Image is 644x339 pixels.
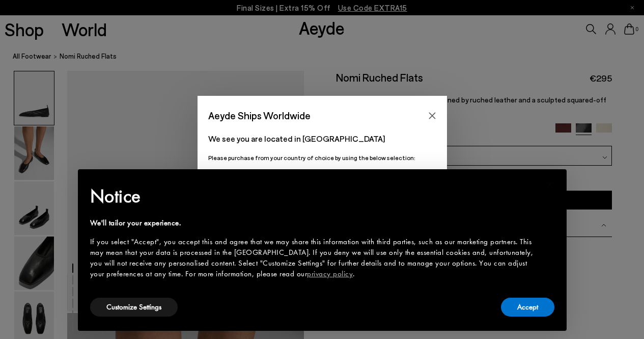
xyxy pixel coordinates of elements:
div: We'll tailor your experience. [90,218,538,228]
button: Customize Settings [90,298,178,317]
p: We see you are located in [GEOGRAPHIC_DATA] [208,133,436,145]
button: Close this notice [538,172,563,197]
a: privacy policy [307,269,353,279]
button: Close [425,108,440,123]
button: Accept [501,298,554,317]
p: Please purchase from your country of choice by using the below selection: [208,153,436,163]
h2: Notice [90,183,538,210]
span: × [547,176,553,192]
span: Aeyde Ships Worldwide [208,107,311,124]
div: If you select "Accept", you accept this and agree that we may share this information with third p... [90,237,538,279]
